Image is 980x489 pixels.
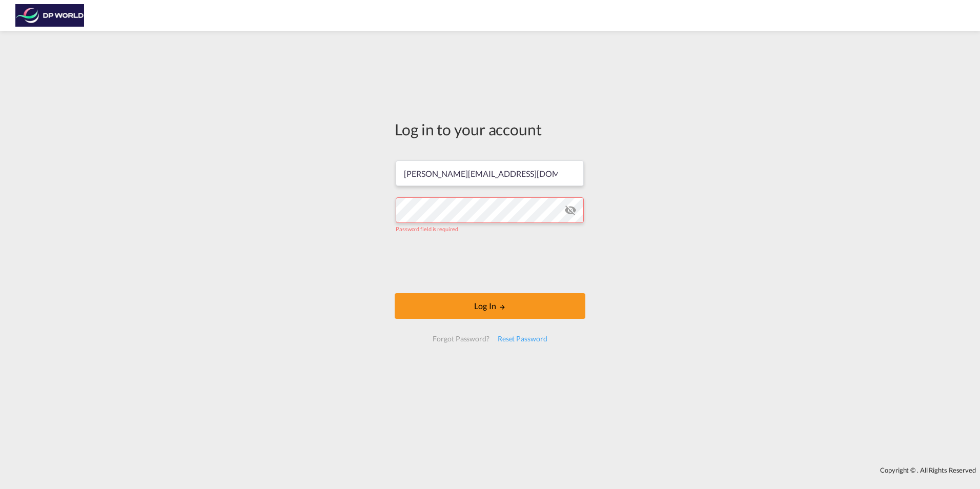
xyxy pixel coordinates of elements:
div: Reset Password [494,330,552,348]
input: Enter email/phone number [396,160,584,186]
img: c08ca190194411f088ed0f3ba295208c.png [15,4,85,27]
span: Password field is required [396,226,458,232]
md-icon: icon-eye-off [564,204,577,216]
iframe: reCAPTCHA [412,243,568,283]
div: Forgot Password? [428,330,493,348]
button: LOGIN [395,293,585,319]
div: Log in to your account [395,118,585,140]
